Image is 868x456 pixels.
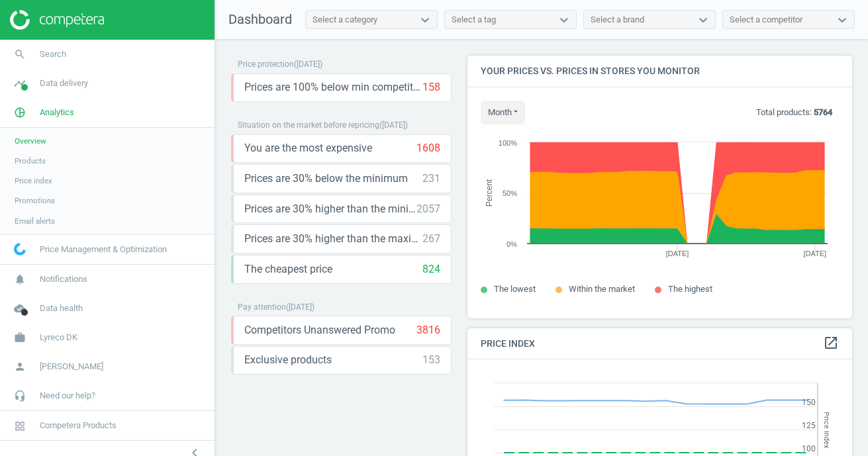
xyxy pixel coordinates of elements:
span: Products [15,156,46,166]
tspan: [DATE] [803,250,826,257]
a: open_in_new [823,335,839,352]
span: Lyreco DK [40,332,77,343]
div: 158 [422,80,440,95]
tspan: Percent [485,179,494,206]
div: 824 [422,262,440,277]
tspan: [DATE] [666,250,689,257]
span: Notifications [40,273,87,285]
span: Prices are 30% higher than the maximal [244,232,422,246]
button: month [481,101,525,124]
span: Competera Products [40,420,117,432]
i: person [7,354,32,379]
span: Within the market [569,284,635,294]
span: Price index [15,175,52,186]
div: 153 [422,353,440,367]
span: Search [40,48,66,60]
span: The cheapest price [244,262,332,277]
img: wGWNvw8QSZomAAAAABJRU5ErkJggg== [14,243,26,255]
span: Situation on the market before repricing [238,120,379,130]
i: pie_chart_outlined [7,100,32,125]
span: Email alerts [15,216,55,226]
text: 100% [499,139,517,147]
span: Exclusive products [244,353,332,367]
p: Total products: [756,107,832,118]
div: 267 [422,232,440,246]
span: Data health [40,302,83,314]
span: Price protection [238,60,294,69]
div: Select a tag [452,14,496,26]
tspan: Price Index [822,412,831,448]
span: ( [DATE] ) [286,302,314,312]
img: ajHJNr6hYgQAAAAASUVORK5CYII= [10,10,104,30]
div: Select a brand [591,14,644,26]
span: Promotions [15,195,55,206]
span: Price Management & Optimization [40,244,167,255]
span: You are the most expensive [244,141,372,156]
span: ( [DATE] ) [294,60,322,69]
div: 231 [422,171,440,186]
b: 5764 [814,107,832,117]
text: 100 [802,444,816,453]
i: timeline [7,71,32,96]
span: Analytics [40,107,74,118]
span: Dashboard [228,11,292,27]
div: Select a competitor [730,14,802,26]
i: headset_mic [7,383,32,408]
span: The lowest [494,284,536,294]
span: Prices are 30% higher than the minimum [244,202,416,216]
text: 50% [503,189,517,197]
text: 150 [802,398,816,407]
span: Need our help? [40,390,95,402]
span: Data delivery [40,77,88,89]
i: search [7,42,32,67]
div: 2057 [416,202,440,216]
text: 125 [802,421,816,430]
span: The highest [668,284,712,294]
i: notifications [7,267,32,292]
span: Prices are 100% below min competitor [244,80,422,95]
div: 1608 [416,141,440,156]
h4: Your prices vs. prices in stores you monitor [467,56,852,87]
i: work [7,325,32,350]
i: open_in_new [823,335,839,351]
div: 3816 [416,323,440,338]
i: cloud_done [7,296,32,321]
span: ( [DATE] ) [379,120,408,130]
span: Prices are 30% below the minimum [244,171,408,186]
span: Pay attention [238,302,286,312]
h4: Price Index [467,328,852,359]
text: 0% [506,240,517,248]
span: Overview [15,136,46,146]
span: Competitors Unanswered Promo [244,323,395,338]
div: Select a category [313,14,377,26]
span: [PERSON_NAME] [40,361,103,373]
